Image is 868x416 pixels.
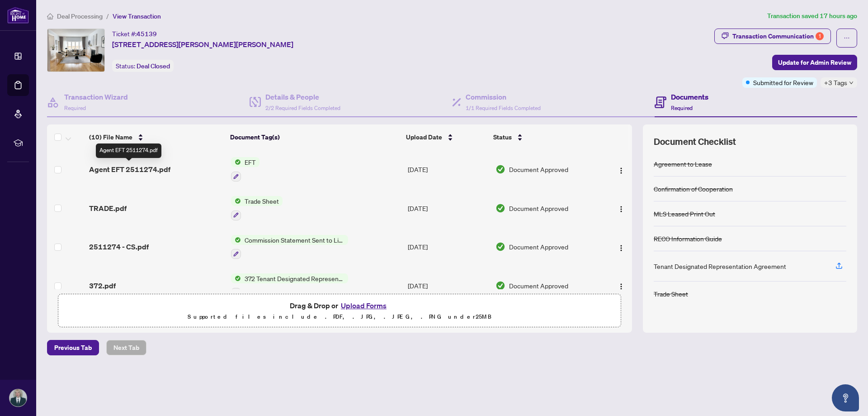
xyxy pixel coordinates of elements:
[290,300,389,311] span: Drag & Drop or
[767,11,857,21] article: Transaction saved 17 hours ago
[654,261,786,271] div: Tenant Designated Representation Agreement
[338,300,389,311] button: Upload Forms
[778,55,851,70] span: Update for Admin Review
[265,105,340,111] span: 2/2 Required Fields Completed
[89,164,170,175] span: Agent EFT 2511274.pdf
[671,105,693,111] span: Required
[509,281,568,291] span: Document Approved
[671,91,708,102] h4: Documents
[495,242,505,252] img: Document Status
[231,157,241,167] img: Status Icon
[466,91,541,102] h4: Commission
[618,206,625,213] img: Logo
[614,278,628,293] button: Logo
[64,91,128,102] h4: Transaction Wizard
[85,124,226,150] th: (10) File Name
[832,384,859,411] button: Open asap
[732,29,824,43] div: Transaction Communication
[231,196,241,206] img: Status Icon
[89,241,149,252] span: 2511274 - CS.pdf
[241,157,259,167] span: EFT
[654,184,733,194] div: Confirmation of Cooperation
[231,235,241,245] img: Status Icon
[89,280,116,291] span: 372.pdf
[57,12,103,20] span: Deal Processing
[404,150,492,189] td: [DATE]
[241,273,348,283] span: 372 Tenant Designated Representation Agreement - Authority for Lease or Purchase
[231,157,259,182] button: Status IconEFT
[112,60,174,72] div: Status:
[231,235,348,259] button: Status IconCommission Statement Sent to Listing Brokerage
[772,55,857,70] button: Update for Admin Review
[113,12,161,20] span: View Transaction
[106,340,146,355] button: Next Tab
[844,35,850,41] span: ellipsis
[509,203,568,213] span: Document Approved
[509,164,568,174] span: Document Approved
[7,7,29,24] img: logo
[824,77,847,88] span: +3 Tags
[618,167,625,174] img: Logo
[618,244,625,252] img: Logo
[64,311,615,322] p: Supported files include .PDF, .JPG, .JPEG, .PNG under 25 MB
[495,203,505,213] img: Document Status
[753,77,813,87] span: Submitted for Review
[493,132,512,142] span: Status
[137,62,170,70] span: Deal Closed
[654,135,736,148] span: Document Checklist
[490,124,599,150] th: Status
[654,289,688,299] div: Trade Sheet
[509,242,568,252] span: Document Approved
[404,266,492,305] td: [DATE]
[226,124,403,150] th: Document Tag(s)
[816,32,824,40] div: 1
[137,30,157,38] span: 45139
[654,234,722,244] div: RECO Information Guide
[714,29,831,44] button: Transaction Communication1
[404,189,492,228] td: [DATE]
[654,209,715,219] div: MLS Leased Print Out
[466,105,541,111] span: 1/1 Required Fields Completed
[47,13,53,19] span: home
[614,239,628,254] button: Logo
[47,340,99,355] button: Previous Tab
[112,29,157,39] div: Ticket #:
[404,228,492,267] td: [DATE]
[54,340,92,355] span: Previous Tab
[58,294,621,328] span: Drag & Drop orUpload FormsSupported files include .PDF, .JPG, .JPEG, .PNG under25MB
[231,273,348,298] button: Status Icon372 Tenant Designated Representation Agreement - Authority for Lease or Purchase
[614,201,628,215] button: Logo
[106,11,109,21] li: /
[112,39,293,50] span: [STREET_ADDRESS][PERSON_NAME][PERSON_NAME]
[849,81,854,85] span: down
[89,132,132,142] span: (10) File Name
[9,389,27,406] img: Profile Icon
[495,281,505,291] img: Document Status
[89,203,127,214] span: TRADE.pdf
[614,162,628,177] button: Logo
[402,124,490,150] th: Upload Date
[495,164,505,174] img: Document Status
[241,235,348,245] span: Commission Statement Sent to Listing Brokerage
[231,273,241,283] img: Status Icon
[64,105,86,111] span: Required
[241,196,283,206] span: Trade Sheet
[47,29,104,72] img: IMG-N12265444_1.jpg
[654,159,712,169] div: Agreement to Lease
[406,132,442,142] span: Upload Date
[231,196,283,220] button: Status IconTrade Sheet
[96,143,161,158] div: Agent EFT 2511274.pdf
[618,283,625,290] img: Logo
[265,91,340,102] h4: Details & People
